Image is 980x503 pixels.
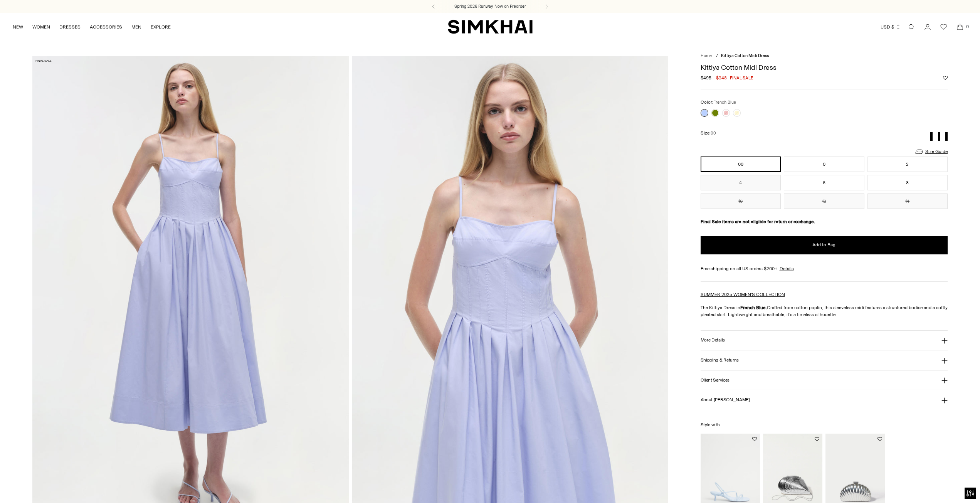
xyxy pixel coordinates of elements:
[701,74,711,81] s: $495
[90,19,122,35] a: ACCESSORIES
[151,19,171,35] a: EXPLORE
[701,292,785,297] a: SUMMER 2025 WOMEN'S COLLECTION
[701,422,948,427] h6: Style with
[713,100,736,105] span: French Blue
[943,76,948,80] button: Add to Wishlist
[701,130,716,137] label: Size:
[701,304,948,318] p: The Kittiya Dress in Crafted from cotton poplin, this sleeveless midi features a structured bodic...
[448,19,533,34] a: SIMKHAI
[867,193,948,209] button: 14
[701,265,948,272] div: Free shipping on all US orders $200+
[780,265,794,272] a: Details
[877,437,882,441] button: Add to Wishlist
[701,53,948,59] nav: breadcrumbs
[701,64,948,71] h1: Kittiya Cotton Midi Dress
[721,53,769,58] span: Kittiya Cotton Midi Dress
[752,437,757,441] button: Add to Wishlist
[867,156,948,172] button: 2
[936,19,951,35] a: Wishlist
[13,19,23,35] a: NEW
[740,305,767,310] strong: French Blue.
[701,358,739,363] h3: Shipping & Returns
[131,19,141,35] a: MEN
[784,156,864,172] button: 0
[815,437,819,441] button: Add to Wishlist
[914,147,948,156] a: Size Guide
[701,390,948,410] button: About [PERSON_NAME]
[701,219,815,224] strong: Final Sale items are not eligible for return or exchange.
[59,19,81,35] a: DRESSES
[701,331,948,350] button: More Details
[32,19,50,35] a: WOMEN
[701,350,948,370] button: Shipping & Returns
[711,131,716,136] span: 00
[701,378,730,383] h3: Client Services
[716,53,718,59] div: /
[454,3,526,10] a: Spring 2026 Runway, Now on Preorder
[701,99,736,106] label: Color:
[881,19,901,35] button: USD $
[701,338,725,343] h3: More Details
[964,23,971,30] span: 0
[784,175,864,190] button: 6
[701,156,781,172] button: 00
[716,74,727,81] span: $248
[701,236,948,254] button: Add to Bag
[952,19,968,35] a: Open cart modal
[701,175,781,190] button: 4
[701,193,781,209] button: 10
[784,193,864,209] button: 12
[701,397,750,402] h3: About [PERSON_NAME]
[867,175,948,190] button: 8
[920,19,935,35] a: Go to the account page
[701,53,712,58] a: Home
[701,370,948,390] button: Client Services
[812,242,835,248] span: Add to Bag
[904,19,919,35] a: Open search modal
